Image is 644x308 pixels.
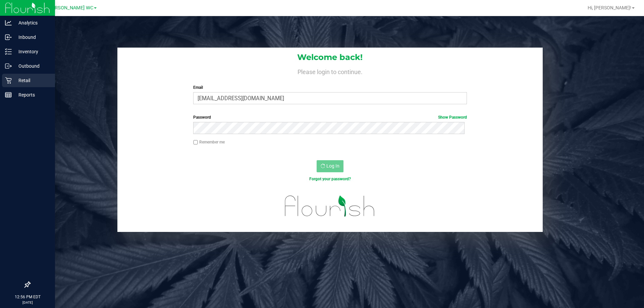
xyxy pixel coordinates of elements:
span: St. [PERSON_NAME] WC [40,5,93,11]
p: Analytics [12,19,52,27]
button: Log In [317,160,343,172]
inline-svg: Outbound [5,63,12,69]
h4: Please login to continue. [117,67,543,75]
inline-svg: Analytics [5,19,12,26]
input: Remember me [193,140,198,145]
a: Forgot your password? [309,177,351,181]
inline-svg: Reports [5,91,12,98]
p: Retail [12,76,52,84]
label: Remember me [193,139,225,145]
inline-svg: Inbound [5,34,12,41]
a: Show Password [438,115,467,120]
p: Inventory [12,48,52,56]
p: 12:56 PM EDT [3,294,52,300]
p: Inbound [12,33,52,41]
p: Reports [12,91,52,99]
p: Outbound [12,62,52,70]
img: flourish_logo.svg [277,189,383,223]
span: Hi, [PERSON_NAME]! [588,5,631,10]
span: Password [193,115,211,120]
span: Log In [326,163,339,169]
h1: Welcome back! [117,53,543,62]
label: Email [193,84,467,90]
inline-svg: Retail [5,77,12,84]
p: [DATE] [3,300,52,305]
inline-svg: Inventory [5,48,12,55]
